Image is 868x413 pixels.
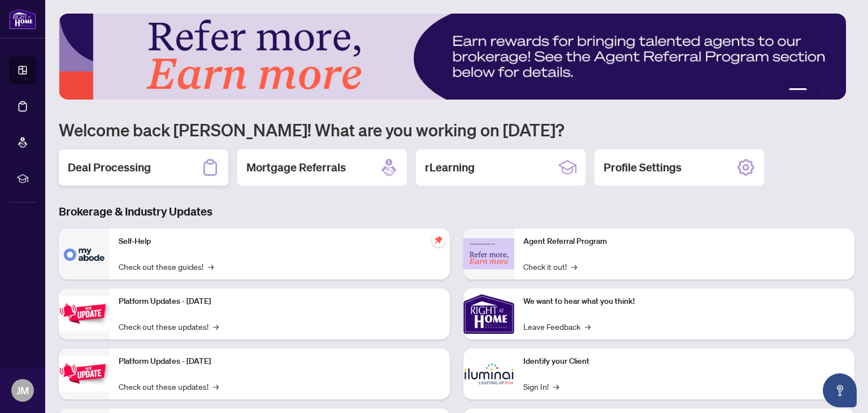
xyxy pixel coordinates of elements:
[553,380,559,393] span: →
[523,320,591,333] a: Leave Feedback→
[119,260,214,273] a: Check out these guides!→
[119,355,441,368] p: Platform Updates - [DATE]
[523,295,845,308] p: We want to hear what you think!
[119,320,219,333] a: Check out these updates!→
[523,355,845,368] p: Identify your Client
[59,356,110,392] img: Platform Updates - July 8, 2025
[119,380,219,393] a: Check out these updates!→
[823,373,857,407] button: Open asap
[213,320,219,333] span: →
[9,8,36,29] img: logo
[839,88,843,93] button: 5
[821,88,825,93] button: 3
[604,160,682,175] h2: Profile Settings
[68,160,151,175] h2: Deal Processing
[432,233,445,247] span: pushpin
[59,296,110,332] img: Platform Updates - July 21, 2025
[523,235,845,248] p: Agent Referral Program
[16,382,29,398] span: JM
[463,238,514,269] img: Agent Referral Program
[571,260,577,273] span: →
[463,289,514,339] img: We want to hear what you think!
[59,204,854,220] h3: Brokerage & Industry Updates
[59,14,846,100] img: Slide 0
[425,160,475,175] h2: rLearning
[59,119,854,140] h1: Welcome back [PERSON_NAME]! What are you working on [DATE]?
[830,88,834,93] button: 4
[119,295,441,308] p: Platform Updates - [DATE]
[119,235,441,248] p: Self-Help
[789,88,807,93] button: 1
[463,349,514,399] img: Identify your Client
[246,160,346,175] h2: Mortgage Referrals
[523,260,577,273] a: Check it out!→
[208,260,214,273] span: →
[59,229,110,279] img: Self-Help
[585,320,591,333] span: →
[523,380,559,393] a: Sign In!→
[213,380,219,393] span: →
[811,88,816,93] button: 2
